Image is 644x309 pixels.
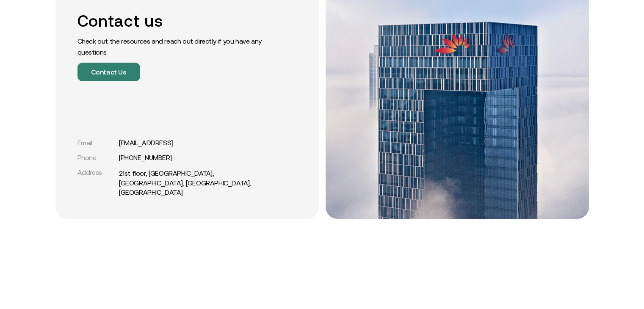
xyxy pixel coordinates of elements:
[77,11,268,30] h2: Contact us
[119,139,173,147] a: [EMAIL_ADDRESS]
[77,36,268,58] p: Check out the resources and reach out directly if you have any questions
[77,168,116,177] div: Address
[119,168,268,197] a: 21st floor, [GEOGRAPHIC_DATA], [GEOGRAPHIC_DATA], [GEOGRAPHIC_DATA], [GEOGRAPHIC_DATA]
[119,154,172,162] a: [PHONE_NUMBER]
[77,63,140,81] button: Contact Us
[77,154,116,162] div: Phone
[77,139,116,147] div: Email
